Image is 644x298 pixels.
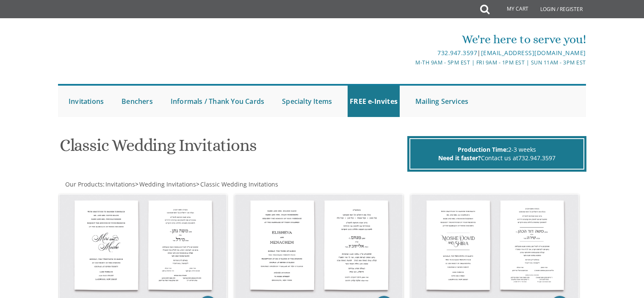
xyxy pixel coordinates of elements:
[58,180,322,189] div: :
[199,180,278,188] a: Classic Wedding Invitations
[437,49,477,57] a: 732.947.3597
[66,86,106,117] a: Invitations
[60,136,405,161] h1: Classic Wedding Invitations
[458,145,508,153] span: Production Time:
[138,180,196,188] a: Wedding Invitations
[409,138,584,170] div: 2-3 weeks Contact us at
[489,1,534,18] a: My Cart
[135,180,196,188] span: >
[438,154,481,162] span: Need it faster?
[105,180,135,188] span: Invitations
[196,180,278,188] span: >
[119,86,155,117] a: Benchers
[64,180,103,188] a: Our Products
[235,31,586,48] div: We're here to serve you!
[235,48,586,58] div: |
[518,154,556,162] a: 732.947.3597
[200,180,278,188] span: Classic Wedding Invitations
[280,86,334,117] a: Specialty Items
[169,86,266,117] a: Informals / Thank You Cards
[348,86,400,117] a: FREE e-Invites
[481,49,586,57] a: [EMAIL_ADDRESS][DOMAIN_NAME]
[105,180,135,188] a: Invitations
[413,86,470,117] a: Mailing Services
[139,180,196,188] span: Wedding Invitations
[235,58,586,67] div: M-Th 9am - 5pm EST | Fri 9am - 1pm EST | Sun 11am - 3pm EST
